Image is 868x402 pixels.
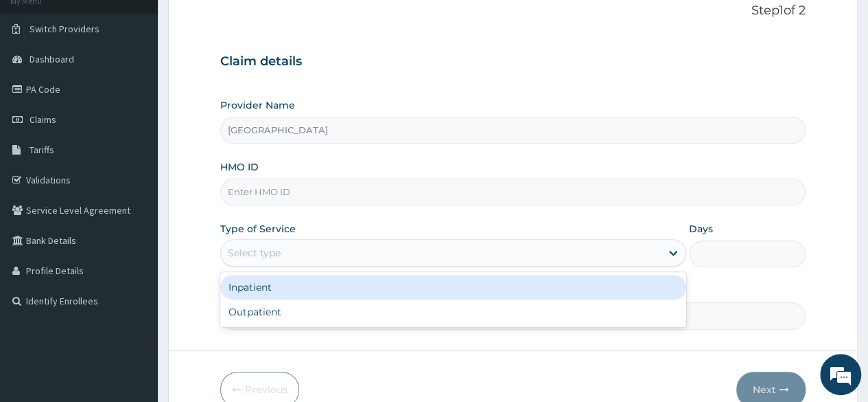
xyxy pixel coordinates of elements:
span: Claims [30,113,56,126]
img: d_794563401_company_1708531726252_794563401 [25,69,56,103]
label: Provider Name [220,98,295,112]
label: Days [689,222,713,236]
div: Select type [228,246,281,260]
span: Switch Providers [30,23,99,35]
span: Dashboard [30,53,74,65]
textarea: Type your message and hit 'Enter' [7,261,261,309]
div: Outpatient [220,300,686,324]
label: Type of Service [220,222,296,236]
label: HMO ID [220,160,259,174]
span: We're online! [80,116,189,255]
div: Inpatient [220,275,686,300]
p: Step 1 of 2 [220,3,806,19]
h3: Claim details [220,54,806,69]
div: Chat with us now [71,77,231,95]
span: Tariffs [30,144,54,156]
div: Minimize live chat window [225,7,258,40]
input: Enter HMO ID [220,179,806,205]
